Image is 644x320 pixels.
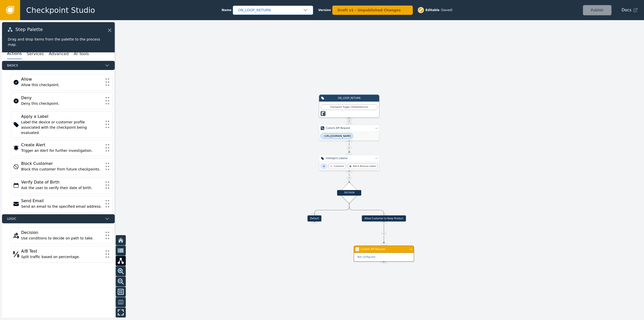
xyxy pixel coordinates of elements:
span: Checkpoint Studio [26,5,95,16]
span: Step Palette [15,27,43,32]
div: Send Email [21,198,102,204]
button: Advanced [49,49,69,59]
div: ON_LOOP_RETURN [238,8,303,13]
div: ON_LOOP_RETURN [326,96,373,100]
div: Ask the user to verify their date of birth. [21,185,102,191]
span: [URL][DOMAIN_NAME] [324,134,351,138]
div: Allow Customer to Keep Product [362,216,406,222]
div: Block this customer from future checkpoints. [21,167,102,172]
span: Logic [7,217,103,221]
div: Block Customer [21,161,102,167]
button: ON_LOOP_RETURN [233,6,313,15]
div: Add & Remove Labels [353,165,376,168]
div: Drag and drop items from the palette to the process map. [8,37,109,47]
button: Actions [7,49,22,59]
span: Editable [426,8,440,12]
div: DECISION [337,190,361,195]
div: Trigger an Alert for further investigation. [21,148,102,153]
span: Not configured [357,255,375,259]
div: Custom API Request [361,247,407,251]
button: Draft v1 - Unpublished Changes [332,6,413,15]
div: Intelligent Labeler [326,157,373,160]
div: Default [307,216,321,222]
div: Split traffic based on percentage. [21,254,102,260]
span: Basics [7,63,103,68]
span: Name [222,8,231,12]
div: Verify Date of Birth [21,179,102,185]
div: Apply a Label [21,114,102,120]
button: Services [27,49,44,59]
a: Docs [622,7,638,13]
div: Create Alert [21,142,102,148]
span: Docs [622,7,631,13]
button: AI Tools [74,49,89,59]
div: Decision [21,230,102,236]
div: A/B Test [21,248,102,254]
div: Deny this checkpoint. [21,101,102,106]
div: Draft v1 - Unpublished Changes [338,8,403,13]
div: ( Saved ) [441,8,452,12]
div: Allow this checkpoint. [21,82,102,88]
div: Send an email to the specified email address. [21,204,102,209]
div: Checkpoint Trigger ( 1 Global Service ) [323,105,376,109]
div: Use conditions to decide on path to take. [21,236,102,241]
div: Customer [334,165,344,168]
span: Version [318,8,331,12]
div: Label the device or customer profile associated with the checkpoint being evaluated. [21,120,102,135]
div: Custom API Request [326,126,373,130]
div: Deny [21,95,102,101]
div: Allow [21,76,102,82]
